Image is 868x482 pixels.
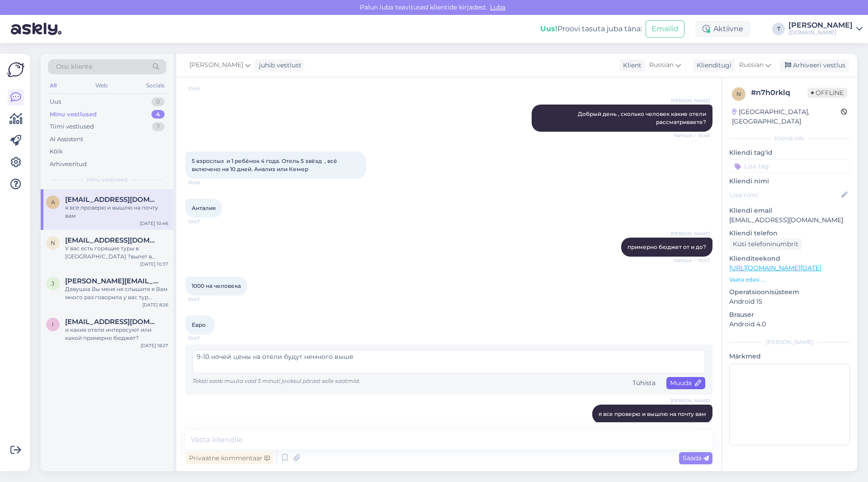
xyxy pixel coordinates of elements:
[51,239,55,246] span: N
[729,352,850,361] p: Märkmed
[65,244,168,261] div: У вас есть горящие туры в [GEOGRAPHIC_DATA] ?вылет в сентябре? 2взр +1 реб (2г)
[729,177,850,186] p: Kliendi nimi
[140,220,168,227] div: [DATE] 10:46
[151,110,165,119] div: 4
[599,410,706,417] span: я все проверю и вышлю на почту вам
[788,22,863,36] a: [PERSON_NAME][DOMAIN_NAME]
[140,261,168,267] div: [DATE] 10:37
[50,147,63,156] div: Kõik
[189,60,243,70] span: [PERSON_NAME]
[751,87,807,98] div: # n7h0rklq
[87,176,127,184] span: Minu vestlused
[192,282,241,289] span: 1000 на человека
[729,215,850,225] p: [EMAIL_ADDRESS][DOMAIN_NAME]
[56,62,92,72] span: Otsi kliente
[65,196,159,204] span: anna1_994@mail.ru
[65,236,159,244] span: Ndnfhfb@gmail.com
[729,238,802,250] div: Küsi telefoninumbrit
[627,243,706,250] span: примерно бюджет от и до?
[52,280,54,287] span: j
[185,452,274,464] div: Privaatne kommentaar
[578,110,708,125] span: Добрый день , сколько человек какие отели рассматриваете?
[683,454,709,462] span: Saada
[646,20,684,38] button: Emailid
[807,88,847,98] span: Offline
[629,377,659,389] div: Tühista
[255,61,302,70] div: juhib vestlust
[50,122,94,131] div: Tiimi vestlused
[52,321,54,328] span: i
[48,80,58,91] div: All
[50,135,83,144] div: AI Assistent
[779,59,849,72] div: Arhiveeri vestlus
[729,320,850,329] p: Android 4.0
[649,60,674,70] span: Russian
[729,134,850,143] div: Kliendi info
[193,350,705,373] textarea: 9-10 ночей цены на отели будут немного выше
[788,22,853,29] div: [PERSON_NAME]
[540,24,642,34] div: Proovi tasuta juba täna:
[144,80,166,91] div: Socials
[142,301,168,308] div: [DATE] 8:26
[65,277,159,285] span: jelena.ahmetsina@hotmail.com
[94,80,109,91] div: Web
[729,338,850,346] div: [PERSON_NAME]
[7,61,24,78] img: Askly Logo
[192,321,206,328] span: Евро
[729,276,850,284] p: Vaata edasi ...
[65,318,159,326] span: ikaminskay6@gmail.com
[729,229,850,238] p: Kliendi telefon
[729,287,850,297] p: Operatsioonisüsteem
[729,206,850,215] p: Kliendi email
[729,264,821,272] a: [URL][DOMAIN_NAME][DATE]
[51,199,55,205] span: a
[188,85,222,92] span: 10:45
[192,205,216,211] span: Анталия
[729,148,850,157] p: Kliendi tag'id
[736,91,741,97] span: n
[671,230,710,237] span: [PERSON_NAME]
[188,296,222,303] span: 10:47
[730,190,840,200] input: Lisa nimi
[739,60,764,70] span: Russian
[188,218,222,225] span: 10:47
[65,326,168,342] div: и какие отели интересуют или какой примерно бюджет?
[487,3,508,11] span: Luba
[729,159,850,173] input: Lisa tag
[695,21,750,37] div: Aktiivne
[732,107,841,126] div: [GEOGRAPHIC_DATA], [GEOGRAPHIC_DATA]
[729,254,850,263] p: Klienditeekond
[674,132,710,139] span: Nähtud ✓ 10:46
[50,110,97,119] div: Minu vestlused
[693,61,731,70] div: Klienditugi
[188,179,222,186] span: 10:46
[670,379,702,387] span: Muuda
[151,97,165,106] div: 0
[671,97,710,104] span: [PERSON_NAME]
[729,310,850,320] p: Brauser
[50,160,87,169] div: Arhiveeritud
[788,29,853,36] div: [DOMAIN_NAME]
[192,157,340,172] span: 5 взрослых и 1 ребёнок 4 года. Отель 5 звёзд , всё включено на 10 дней. Анализ или Кемер
[619,61,642,70] div: Klient
[193,377,361,384] span: Teksti saab muuta vaid 5 minuti jooksul pärast selle saatmist.
[540,24,557,33] b: Uus!
[674,257,710,264] span: Nähtud ✓ 10:47
[671,397,710,404] span: [PERSON_NAME]
[50,97,61,106] div: Uus
[141,342,168,349] div: [DATE] 18:27
[188,335,222,342] span: 10:47
[65,204,168,220] div: я все проверю и вышлю на почту вам
[729,297,850,306] p: Android 15
[152,122,165,131] div: 7
[772,23,785,35] div: T
[65,285,168,301] div: Девушка Вы меня не слышите я Вам много раз говорила у вас тур преобретен через нас , я Вам говорю...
